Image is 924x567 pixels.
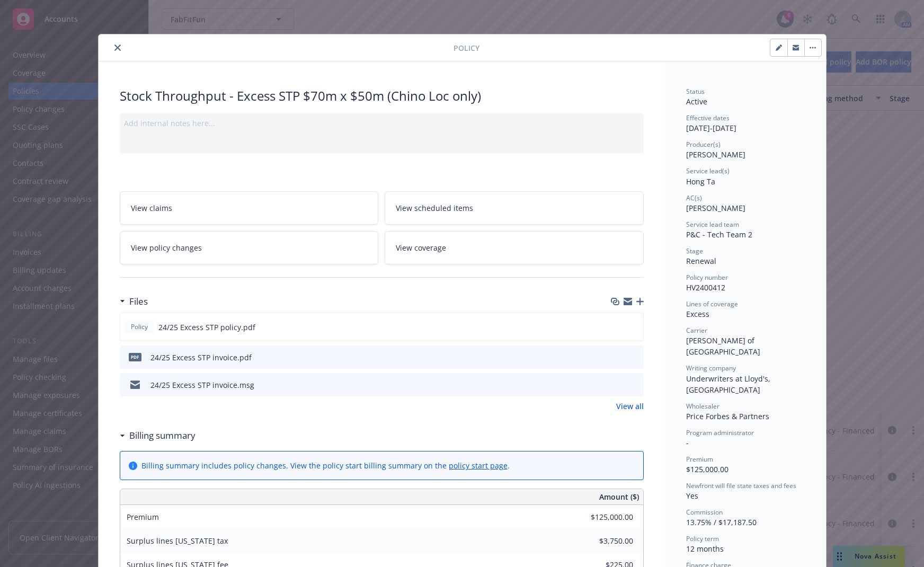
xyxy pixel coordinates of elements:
[686,203,745,213] span: [PERSON_NAME]
[449,460,508,471] a: policy start page
[158,322,255,333] span: 24/25 Excess STP policy.pdf
[686,517,757,527] span: 13.75% / $17,187.50
[686,220,739,229] span: Service lead team
[127,536,228,546] span: Surplus lines [US_STATE] tax
[686,364,736,373] span: Writing company
[599,491,639,502] span: Amount ($)
[686,374,772,395] span: Underwriters at Lloyd's, [GEOGRAPHIC_DATA]
[571,533,639,549] input: 0.00
[120,191,379,225] a: View claims
[454,42,479,54] span: Policy
[686,193,702,202] span: AC(s)
[686,282,725,293] span: HV2400412
[630,379,639,391] button: preview file
[686,87,705,96] span: Status
[129,429,196,442] h3: Billing summary
[120,295,148,308] div: Files
[686,149,745,160] span: [PERSON_NAME]
[686,464,728,474] span: $125,000.00
[686,256,716,266] span: Renewal
[129,353,141,361] span: pdf
[686,438,689,448] span: -
[686,273,728,282] span: Policy number
[686,140,721,149] span: Producer(s)
[111,41,124,54] button: close
[385,231,644,264] a: View coverage
[131,202,172,214] span: View claims
[686,455,713,464] span: Premium
[120,231,379,264] a: View policy changes
[396,202,473,214] span: View scheduled items
[150,379,254,391] div: 24/25 Excess STP invoice.msg
[630,352,639,363] button: preview file
[686,113,805,134] div: [DATE] - [DATE]
[686,326,707,335] span: Carrier
[686,299,738,308] span: Lines of coverage
[616,401,644,412] a: View all
[686,246,703,255] span: Stage
[686,534,719,543] span: Policy term
[131,242,202,253] span: View policy changes
[571,509,639,525] input: 0.00
[120,429,196,442] div: Billing summary
[127,512,159,522] span: Premium
[686,229,752,240] span: P&C - Tech Team 2
[385,191,644,225] a: View scheduled items
[613,352,621,363] button: download file
[612,322,621,333] button: download file
[686,491,698,501] span: Yes
[686,176,715,187] span: Hong Ta
[686,508,723,517] span: Commission
[686,544,724,554] span: 12 months
[141,460,510,471] div: Billing summary includes policy changes. View the policy start billing summary on the .
[686,335,760,357] span: [PERSON_NAME] of [GEOGRAPHIC_DATA]
[124,118,639,129] div: Add internal notes here...
[120,87,644,105] div: Stock Throughput - Excess STP $70m x $50m (Chino Loc only)
[150,352,252,363] div: 24/25 Excess STP invoice.pdf
[686,96,707,107] span: Active
[686,308,805,320] div: Excess
[686,481,796,490] span: Newfront will file state taxes and fees
[129,295,148,308] h3: Files
[686,402,719,411] span: Wholesaler
[613,379,621,391] button: download file
[129,322,150,332] span: Policy
[686,428,754,437] span: Program administrator
[686,166,730,175] span: Service lead(s)
[396,242,446,253] span: View coverage
[686,113,730,122] span: Effective dates
[629,322,639,333] button: preview file
[686,411,769,421] span: Price Forbes & Partners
